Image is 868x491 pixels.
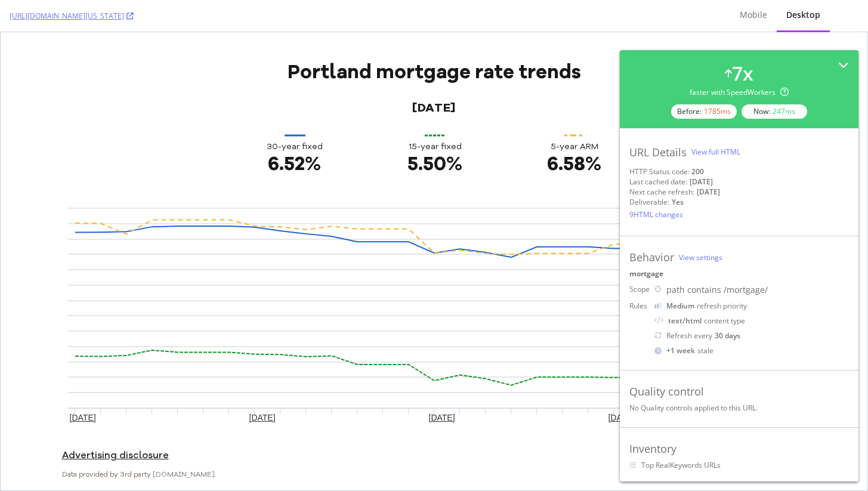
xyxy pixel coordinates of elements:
[71,28,796,52] h2: Portland mortgage rate trends
[715,331,740,341] div: 30 days
[629,268,849,279] div: mortgage
[61,437,806,447] div: Data provided by 3rd party .
[679,252,722,263] a: View settings
[629,146,687,159] div: URL Details
[666,345,695,356] div: + 1 week
[666,284,849,296] div: path contains /mortgage/
[61,170,806,409] div: Chart. Highcharts interactive chart.
[668,316,702,326] div: text/html
[629,209,683,220] div: 9 HTML changes
[773,106,795,116] div: 247 ms
[690,177,713,187] div: [DATE]
[61,170,806,409] svg: Interactive chart
[629,207,683,221] button: 9HTML changes
[666,301,747,311] div: refresh priority
[654,331,849,341] div: Refresh every
[691,143,740,162] button: View full HTML
[629,187,694,197] div: Next cache refresh:
[629,301,650,311] div: Rules
[152,437,214,447] a: [DOMAIN_NAME]
[629,284,650,294] div: Scope
[654,302,662,308] img: j32suk7ufU7viAAAAAElFTkSuQmCC
[666,301,694,311] div: Medium
[10,11,134,21] a: [URL][DOMAIN_NAME][US_STATE]
[672,197,684,207] div: Yes
[61,409,168,437] button: Advertising disclosure
[629,403,849,413] div: No Quality controls applied to this URL.
[546,109,601,120] p: 5-year ARM
[629,442,677,455] div: Inventory
[629,177,687,187] div: Last cached date:
[629,460,849,470] li: Top RealKeywords URLs
[691,166,704,177] strong: 200
[428,381,439,390] span: [DATE]
[742,104,807,119] div: Now:
[69,381,95,390] span: [DATE]
[786,9,820,21] div: Desktop
[249,381,275,390] span: [DATE]
[629,251,674,264] div: Behavior
[691,147,740,157] div: View full HTML
[546,120,601,144] h2: 6.58%
[407,109,462,120] p: 15-year fixed
[654,345,849,356] div: stale
[266,109,322,120] p: 30-year fixed
[629,166,849,177] div: HTTP Status code:
[690,87,789,97] div: faster with SpeedWorkers
[629,385,704,398] div: Quality control
[75,318,793,354] g: 15-year fixed, line 2 of 3 with 0 data points. This is 15-year fixed rate.
[704,106,731,116] div: 1785 ms
[787,381,798,390] span: [DATE]
[671,104,737,119] div: Before:
[407,120,462,144] h2: 5.50%
[75,187,793,222] g: 5-year ARM, line 3 of 3 with 0 data points. This is 5-year ARM rate.
[697,187,720,197] div: [DATE]
[732,60,753,87] div: 7 x
[607,381,618,390] span: [DATE]
[61,66,806,85] h2: [DATE]
[266,120,322,144] h2: 6.52%
[740,9,767,21] div: Mobile
[654,316,849,326] div: content type
[629,197,669,207] div: Deliverable:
